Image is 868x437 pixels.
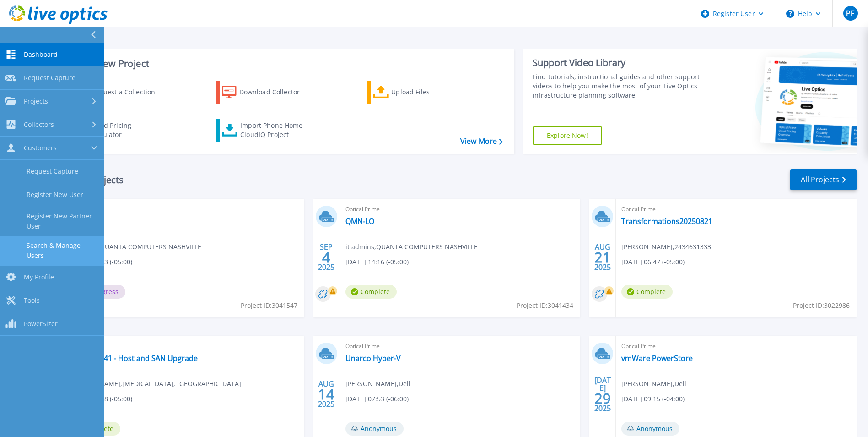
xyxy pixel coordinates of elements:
[533,126,602,145] a: Explore Now!
[24,120,54,129] span: Collectors
[69,204,299,214] span: Optical Prime
[24,296,40,305] span: Tools
[239,83,313,101] div: Download Collector
[594,377,611,411] div: [DATE] 2025
[24,97,48,105] span: Projects
[391,83,464,101] div: Upload Files
[846,10,854,17] span: PF
[345,285,397,299] span: Complete
[240,121,312,139] div: Import Phone Home CloudIQ Project
[345,242,478,252] span: it admins , QUANTA COMPUTERS NASHVILLE
[345,379,410,389] span: [PERSON_NAME] , Dell
[793,300,850,311] span: Project ID: 3022986
[594,240,611,274] div: AUG 2025
[24,273,54,281] span: My Profile
[367,81,469,104] a: Upload Files
[345,422,404,436] span: Anonymous
[517,300,573,311] span: Project ID: 3041434
[345,341,575,351] span: Optical Prime
[621,217,712,226] a: Transformations20250821
[621,422,679,436] span: Anonymous
[345,394,409,404] span: [DATE] 07:53 (-06:00)
[65,81,167,104] a: Request a Collection
[621,242,711,252] span: [PERSON_NAME] , 2434631333
[90,121,163,139] div: Cloud Pricing Calculator
[460,137,503,146] a: View More
[790,169,857,190] a: All Projects
[621,204,851,214] span: Optical Prime
[69,354,198,363] a: UPAIT 93641 - Host and SAN Upgrade
[621,257,685,267] span: [DATE] 06:47 (-05:00)
[318,390,334,398] span: 14
[24,74,75,82] span: Request Capture
[621,379,686,389] span: [PERSON_NAME] , Dell
[24,144,57,152] span: Customers
[216,81,318,104] a: Download Collector
[533,72,702,100] div: Find tutorials, instructional guides and other support videos to help you make the most of your L...
[318,377,335,411] div: AUG 2025
[69,379,241,389] span: [PERSON_NAME] , [MEDICAL_DATA], [GEOGRAPHIC_DATA]
[621,341,851,351] span: Optical Prime
[345,257,409,267] span: [DATE] 14:16 (-05:00)
[594,394,611,402] span: 29
[65,59,502,69] h3: Start a New Project
[533,57,702,69] div: Support Video Library
[322,253,330,261] span: 4
[345,217,374,226] a: QMN-LO
[318,240,335,274] div: SEP 2025
[65,119,167,142] a: Cloud Pricing Calculator
[24,50,58,59] span: Dashboard
[24,320,58,328] span: PowerSizer
[345,354,401,363] a: Unarco Hyper-V
[621,285,673,299] span: Complete
[345,204,575,214] span: Optical Prime
[69,341,299,351] span: Optical Prime
[621,354,693,363] a: vmWare PowerStore
[241,300,297,311] span: Project ID: 3041547
[621,394,685,404] span: [DATE] 09:15 (-04:00)
[91,83,164,101] div: Request a Collection
[594,253,611,261] span: 21
[69,242,201,252] span: it admins , QUANTA COMPUTERS NASHVILLE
